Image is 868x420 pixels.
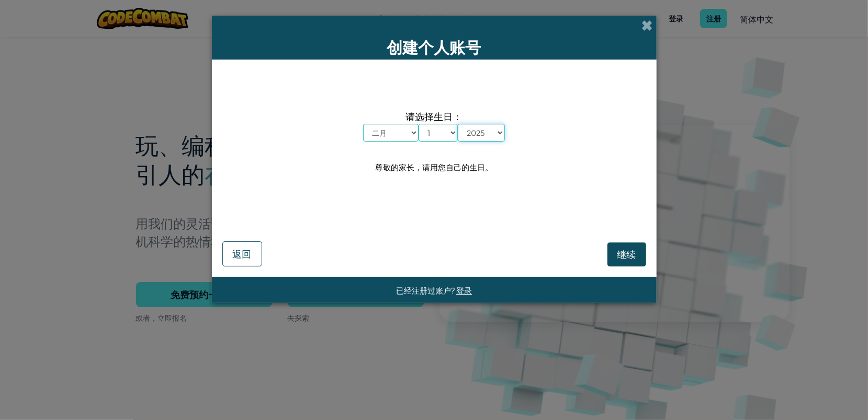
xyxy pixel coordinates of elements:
[375,160,493,175] div: 尊敬的家长，请用您自己的生日。
[607,242,646,266] button: 继续
[363,109,505,124] span: 请选择生日：
[222,241,262,266] button: 返回
[396,285,456,295] span: 已经注册过账户?
[387,37,481,57] span: 创建个人账号
[456,285,472,295] a: 登录
[233,248,252,260] span: 返回
[617,248,636,260] span: 继续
